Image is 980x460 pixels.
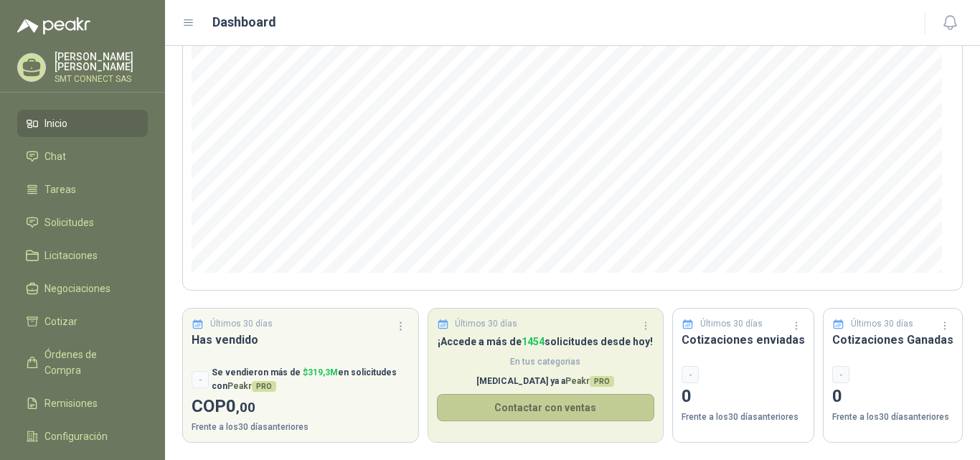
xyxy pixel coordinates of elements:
[227,381,276,391] span: Peakr
[17,390,148,417] a: Remisiones
[192,371,209,388] div: -
[17,423,148,450] a: Configuración
[44,281,110,296] span: Negociaciones
[682,410,805,424] p: Frente a los 30 días anteriores
[44,149,66,164] span: Chat
[522,336,545,347] span: 1454
[212,12,276,32] h1: Dashboard
[682,331,805,349] h3: Cotizaciones enviadas
[437,394,655,421] button: Contactar con ventas
[17,242,148,269] a: Licitaciones
[212,366,410,393] p: Se vendieron más de en solicitudes con
[832,366,849,383] div: -
[17,275,148,302] a: Negociaciones
[55,52,148,72] p: [PERSON_NAME] [PERSON_NAME]
[17,17,90,34] img: Logo peakr
[17,209,148,236] a: Solicitudes
[700,317,763,331] p: Últimos 30 días
[192,393,410,421] p: COP
[832,331,953,349] h3: Cotizaciones Ganadas
[437,355,655,369] span: En tus categorias
[17,341,148,384] a: Órdenes de Compra
[44,428,108,444] span: Configuración
[17,308,148,335] a: Cotizar
[437,375,655,388] p: [MEDICAL_DATA] ya a
[590,376,614,387] span: PRO
[44,215,94,230] span: Solicitudes
[437,334,655,349] p: ¡Accede a más de solicitudes desde hoy!
[210,317,273,331] p: Últimos 30 días
[44,395,98,411] span: Remisiones
[682,383,805,410] p: 0
[17,110,148,137] a: Inicio
[437,331,655,349] h3: Solicitudes Recibidas
[851,317,913,331] p: Últimos 30 días
[226,396,255,416] span: 0
[303,367,338,377] span: $ 319,3M
[44,182,76,197] span: Tareas
[455,317,517,331] p: Últimos 30 días
[832,410,953,424] p: Frente a los 30 días anteriores
[192,331,410,349] h3: Has vendido
[44,347,134,378] span: Órdenes de Compra
[17,143,148,170] a: Chat
[44,116,67,131] span: Inicio
[682,366,699,383] div: -
[565,376,614,386] span: Peakr
[832,383,953,410] p: 0
[17,176,148,203] a: Tareas
[55,75,148,83] p: SMT CONNECT SAS
[192,421,410,434] p: Frente a los 30 días anteriores
[252,381,276,392] span: PRO
[44,314,77,329] span: Cotizar
[236,399,255,416] span: ,00
[44,248,98,263] span: Licitaciones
